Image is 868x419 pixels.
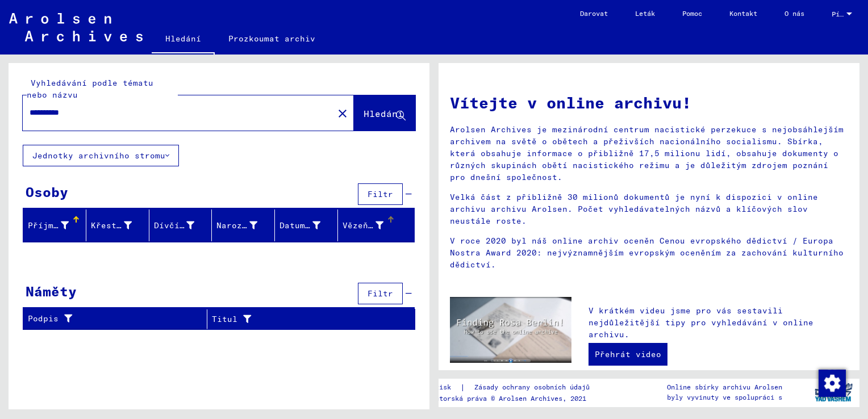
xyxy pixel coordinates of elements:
div: Náměty [26,281,77,301]
mat-header-cell: Vorname [86,209,149,241]
p: byly vyvinuty ve spolupráci s [667,392,782,403]
img: Arolsen_neg.svg [9,13,143,41]
div: Titul [212,310,401,328]
mat-icon: close [336,107,349,120]
font: Podpis [28,313,59,325]
div: Dívčí jméno [154,216,212,234]
button: Jasný [331,102,354,124]
font: Vězeň # [343,220,378,231]
p: Autorská práva © Arolsen Archives, 2021 [431,393,603,404]
div: Křestní jméno [91,216,149,234]
p: Online sbírky archivu Arolsen [667,382,782,392]
p: Velká část z přibližně 30 milionů dokumentů je nyní k dispozici v online archivu archivu Arolsen.... [450,191,848,227]
div: Narození [216,216,274,234]
mat-header-cell: Geburtsdatum [275,209,338,241]
button: Filtr [358,183,403,205]
div: Změnit souhlas [818,369,845,396]
p: V roce 2020 byl náš online archiv oceněn Cenou evropského dědictví / Europa Nostra Award 2020: ne... [450,235,848,271]
font: Titul [212,313,237,325]
span: Písmeno n [832,10,844,18]
div: Vězeň # [343,216,400,234]
a: Otisk [431,382,460,393]
mat-header-cell: Geburt‏ [212,209,275,241]
mat-header-cell: Nachname [23,209,86,241]
div: Osoby [26,182,68,202]
mat-label: Vyhledávání podle tématu nebo názvu [27,78,153,100]
font: Křestní jméno [91,220,157,231]
font: Příjmení [28,220,69,231]
a: Přehrát video [589,343,667,366]
div: Datum narození [279,216,337,234]
span: Hledání [364,108,403,119]
font: | [460,382,465,393]
font: Datum narození [279,220,351,231]
font: Jednotky archivního stromu [32,150,165,161]
a: Zásady ochrany osobních údajů [465,382,603,393]
font: Narození [216,220,257,231]
div: Podpis [28,310,207,328]
a: Prozkoumat archiv [215,25,329,52]
h1: Vítejte v online archivu! [450,91,848,115]
button: Hledání [354,95,415,131]
button: Jednotky archivního stromu [23,145,179,166]
img: video.jpg [450,297,571,363]
span: Filtr [368,189,393,199]
p: V krátkém videu jsme pro vás sestavili nejdůležitější tipy pro vyhledávání v online archivu. [589,305,848,341]
span: Filtr [368,288,393,299]
div: Příjmení [28,216,86,234]
img: Změnit souhlas [819,370,846,397]
font: Dívčí jméno [154,220,210,231]
mat-header-cell: Geburtsname [149,209,212,241]
img: yv_logo.png [812,378,855,407]
button: Filtr [358,283,403,304]
a: Hledání [152,25,215,55]
mat-header-cell: Prisoner # [338,209,414,241]
p: Arolsen Archives je mezinárodní centrum nacistické perzekuce s nejobsáhlejším archivem na světě o... [450,124,848,183]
